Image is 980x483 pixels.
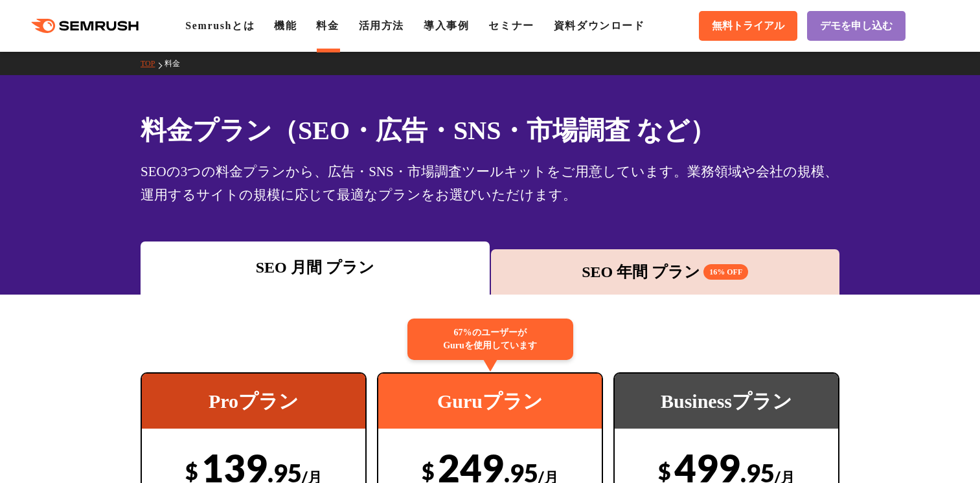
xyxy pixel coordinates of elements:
[142,374,365,429] div: Proプラン
[820,19,893,33] span: デモを申し込む
[378,374,602,429] div: Guruプラン
[554,20,645,31] a: 資料ダウンロード
[141,160,839,207] div: SEOの3つの料金プランから、広告・SNS・市場調査ツールキットをご用意しています。業務領域や会社の規模、運用するサイトの規模に応じて最適なプランをお選びいただけます。
[807,11,906,41] a: デモを申し込む
[712,19,784,33] span: 無料トライアル
[147,256,483,279] div: SEO 月間 プラン
[699,11,797,41] a: 無料トライアル
[165,59,190,68] a: 料金
[615,374,838,429] div: Businessプラン
[141,111,839,150] h1: 料金プラン（SEO・広告・SNS・市場調査 など）
[424,20,469,31] a: 導入事例
[316,20,339,31] a: 料金
[359,20,404,31] a: 活用方法
[185,20,255,31] a: Semrushとは
[497,260,834,284] div: SEO 年間 プラン
[407,319,573,360] div: 67%のユーザーが Guruを使用しています
[703,264,748,280] span: 16% OFF
[274,20,297,31] a: 機能
[141,59,165,68] a: TOP
[488,20,534,31] a: セミナー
